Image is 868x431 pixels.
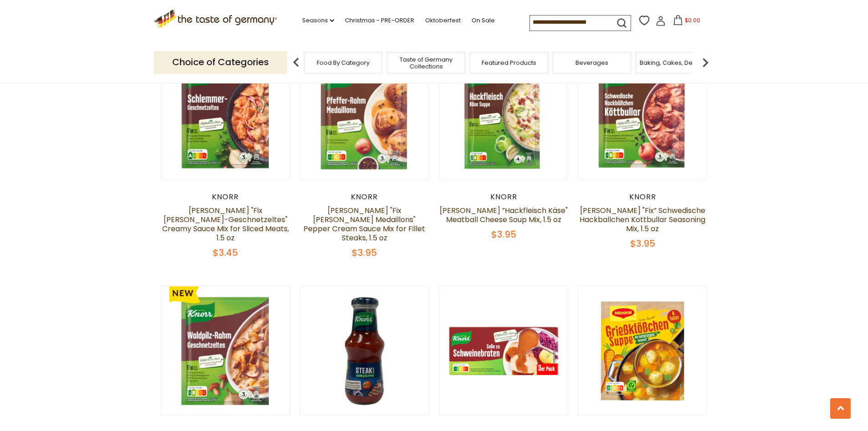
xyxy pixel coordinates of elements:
[162,205,289,243] a: [PERSON_NAME] "Fix [PERSON_NAME]-Geschnetzeltes" Creamy Sauce Mix for Sliced Meats, 1.5 oz
[578,286,707,415] img: Maggi
[213,246,238,259] span: $3.45
[439,192,569,202] div: Knorr
[161,286,290,415] img: Knorr
[578,50,707,179] img: Knorr
[390,56,462,70] a: Taste of Germany Collections
[161,192,291,202] div: Knorr
[287,53,305,72] img: previous arrow
[300,192,430,202] div: Knorr
[472,16,495,26] a: On Sale
[425,16,461,26] a: Oktoberfest
[630,237,655,250] span: $3.95
[685,16,700,24] span: $0.00
[154,51,287,73] p: Choice of Categories
[580,205,705,234] a: [PERSON_NAME] "Fix” Schwedische Hackballchen Kottbullar Seasoning Mix, 1.5 oz
[491,228,516,241] span: $3.95
[300,286,429,415] img: Knorr
[696,53,714,72] img: next arrow
[440,205,568,225] a: [PERSON_NAME] ”Hackfleisch Käse" Meatball Cheese Soup Mix, 1.5 oz
[345,16,414,26] a: Christmas - PRE-ORDER
[640,59,710,66] a: Baking, Cakes, Desserts
[317,59,370,66] a: Food By Category
[352,246,377,259] span: $3.95
[161,50,290,179] img: Knorr
[439,50,568,179] img: Knorr
[575,59,608,66] a: Beverages
[668,15,706,29] button: $0.00
[578,192,708,202] div: Knorr
[439,286,568,415] img: Knorr
[303,205,425,243] a: [PERSON_NAME] "Fix [PERSON_NAME] Medaillons" Pepper Cream Sauce Mix for Fillet Steaks, 1.5 oz
[302,16,334,26] a: Seasons
[300,50,429,179] img: Knorr
[482,59,536,66] a: Featured Products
